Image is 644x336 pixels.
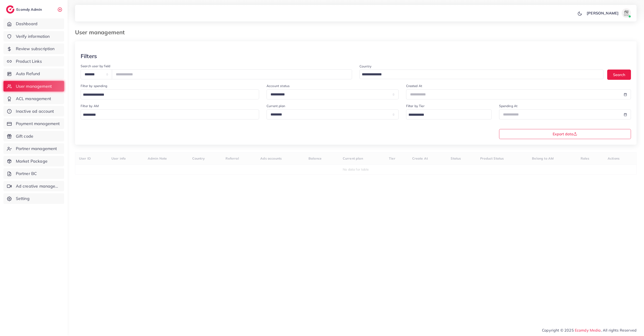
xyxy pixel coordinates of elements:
a: [PERSON_NAME]avatar [584,8,633,18]
img: logo [6,5,14,14]
span: Gift code [16,133,33,139]
img: avatar [622,8,631,18]
a: Product Links [3,56,64,67]
h3: Filters [81,53,97,59]
button: Search [607,70,631,80]
span: Payment management [16,121,60,127]
input: Search for option [407,111,486,119]
a: Ecomdy Media [575,328,601,332]
label: Current plan [267,104,285,108]
a: Dashboard [3,18,64,29]
span: Dashboard [16,21,38,27]
label: Filter by Tier [406,104,425,108]
label: Search user by field [81,64,110,68]
div: Search for option [81,89,259,99]
a: Ad creative management [3,181,64,192]
span: Review subscription [16,46,55,52]
label: Filter by spending [81,84,107,88]
a: Market Package [3,156,64,167]
h2: Ecomdy Admin [16,7,43,12]
span: Auto Refund [16,71,40,77]
h3: User management [75,29,128,36]
div: Search for option [360,70,603,79]
a: Partner BC [3,168,64,179]
span: Partner management [16,146,57,152]
div: Search for option [406,109,492,119]
a: Setting [3,193,64,204]
button: Export data [499,129,631,139]
input: Search for option [81,91,253,98]
a: Partner management [3,143,64,154]
label: Created At [406,84,422,88]
p: [PERSON_NAME] [587,10,619,16]
span: Market Package [16,158,48,164]
span: , All rights Reserved [601,327,637,333]
span: ACL management [16,96,51,102]
input: Search for option [81,111,253,119]
span: Ad creative management [16,183,61,189]
a: Inactive ad account [3,106,64,117]
a: ACL management [3,93,64,104]
span: Partner BC [16,171,37,177]
a: Auto Refund [3,68,64,79]
span: User management [16,83,52,89]
a: Gift code [3,131,64,142]
span: Inactive ad account [16,108,54,114]
span: Export data [553,132,577,136]
label: Country [360,64,371,69]
a: User management [3,81,64,92]
span: Product Links [16,58,42,64]
a: Verify information [3,31,64,42]
span: Copyright © 2025 [542,327,637,333]
a: logoEcomdy Admin [6,5,43,14]
input: Search for option [360,71,597,78]
a: Payment management [3,118,64,129]
label: Filter by AM [81,104,99,108]
span: Setting [16,196,30,202]
label: Account status [267,84,290,88]
label: Spending At [499,104,518,108]
div: Search for option [81,109,259,119]
span: Verify information [16,33,50,39]
a: Review subscription [3,43,64,54]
